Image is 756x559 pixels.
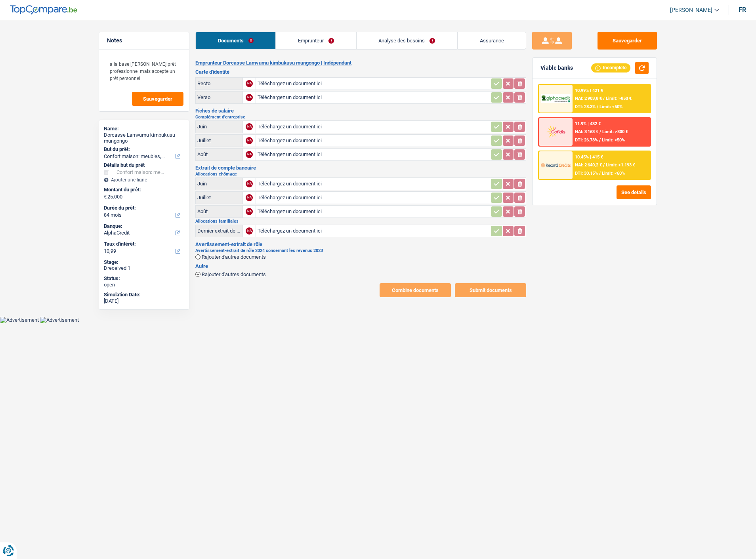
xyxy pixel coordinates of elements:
[40,317,79,323] img: Advertisement
[104,298,184,304] div: [DATE]
[575,121,601,126] div: 11.9% | 432 €
[104,241,183,247] label: Taux d'intérêt:
[202,254,266,259] span: Rajouter d'autres documents
[246,94,253,101] div: NA
[104,146,183,153] label: But du prêt:
[197,94,241,100] div: Verso
[246,227,253,235] div: NA
[195,165,526,170] h3: Extrait de compte bancaire
[602,129,628,134] span: Limit: >800 €
[380,283,451,297] button: Combine documents
[104,205,183,211] label: Durée du prêt:
[617,185,651,199] button: See details
[104,259,184,265] div: Stage:
[197,181,241,187] div: Juin
[246,151,253,158] div: NA
[202,272,266,277] span: Rajouter d'autres documents
[195,272,266,277] button: Rajouter d'autres documents
[104,177,184,183] div: Ajouter une ligne
[455,283,526,297] button: Submit documents
[541,124,570,139] img: Cofidis
[599,137,601,143] span: /
[104,282,184,288] div: open
[197,151,241,157] div: Août
[591,63,630,72] div: Incomplete
[575,96,602,101] span: NAI: 2 903,8 €
[606,162,635,168] span: Limit: >1.193 €
[246,137,253,144] div: NA
[195,115,526,119] h2: Complément d'entreprise
[599,171,601,176] span: /
[246,180,253,187] div: NA
[197,137,241,143] div: Juillet
[606,96,632,101] span: Limit: >850 €
[597,104,598,109] span: /
[107,37,181,44] h5: Notes
[598,32,657,50] button: Sauvegarder
[195,263,526,269] h3: Autre
[739,6,746,13] div: fr
[246,80,253,87] div: NA
[104,194,107,200] span: €
[104,132,184,144] div: Dorcasse Lamvumu kimbukusu mungongo
[541,94,570,103] img: AlphaCredit
[104,126,184,132] div: Name:
[575,104,596,109] span: DTI: 28.3%
[575,88,603,93] div: 10.99% | 421 €
[197,80,241,86] div: Recto
[104,187,183,193] label: Montant du prêt:
[603,96,605,101] span: /
[195,69,526,74] h3: Carte d'identité
[540,65,573,71] div: Viable banks
[10,5,77,15] img: TopCompare Logo
[195,248,526,253] h2: Avertissement-extrait de rôle 2024 concernant les revenus 2023
[246,194,253,201] div: NA
[664,4,719,17] a: [PERSON_NAME]
[603,162,605,168] span: /
[104,265,184,271] div: Dreceived 1
[104,275,184,282] div: Status:
[197,228,241,234] div: Dernier extrait de compte pour vos allocations familiales
[197,195,241,200] div: Juillet
[195,172,526,176] h2: Allocations chômage
[575,129,598,134] span: NAI: 3 163 €
[195,108,526,113] h3: Fiches de salaire
[246,208,253,215] div: NA
[104,292,184,298] div: Simulation Date:
[670,7,712,13] span: [PERSON_NAME]
[458,32,526,49] a: Assurance
[104,162,184,168] div: Détails but du prêt
[599,104,622,109] span: Limit: <50%
[197,124,241,130] div: Juin
[104,223,183,229] label: Banque:
[143,96,172,101] span: Sauvegarder
[195,254,266,259] button: Rajouter d'autres documents
[246,123,253,130] div: NA
[541,158,570,172] img: Record Credits
[575,155,603,160] div: 10.45% | 415 €
[197,208,241,214] div: Août
[575,171,598,176] span: DTI: 30.15%
[196,32,275,49] a: Documents
[575,162,602,168] span: NAI: 2 640,2 €
[599,129,601,134] span: /
[602,171,625,176] span: Limit: <60%
[195,60,526,66] h2: Emprunteur Dorcasse Lamvumu kimbukusu mungongo | Indépendant
[357,32,457,49] a: Analyse des besoins
[575,137,598,143] span: DTI: 26.78%
[276,32,356,49] a: Emprunteur
[195,219,526,223] h2: Allocations familiales
[602,137,625,143] span: Limit: <50%
[132,92,183,106] button: Sauvegarder
[195,242,526,247] h3: Avertissement-extrait de rôle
